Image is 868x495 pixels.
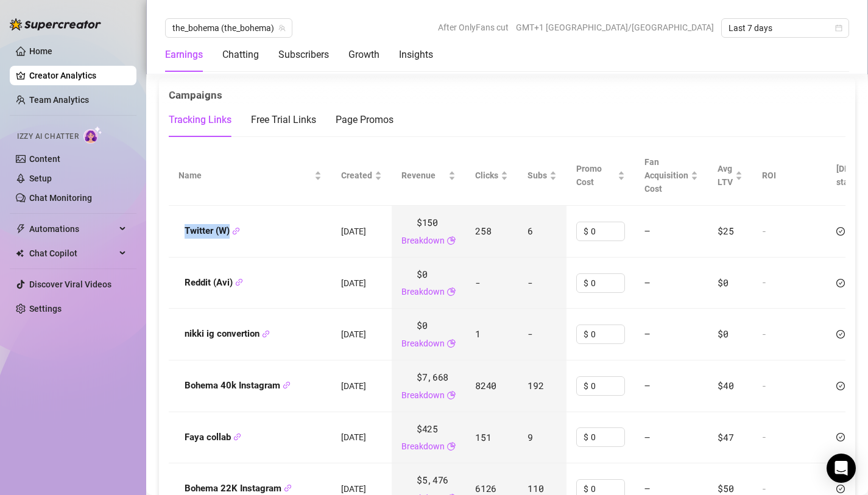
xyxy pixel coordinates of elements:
[29,66,127,85] a: Creator Analytics
[591,274,624,292] input: Enter cost
[528,225,533,237] span: 6
[762,329,817,340] div: -
[718,431,733,443] span: $47
[762,381,817,391] div: -
[341,226,366,236] span: [DATE]
[29,219,116,239] span: Automations
[718,482,733,494] span: $50
[284,484,292,492] span: link
[10,18,101,30] img: logo-BBDzfeDw.svg
[278,47,329,62] div: Subscribers
[447,285,456,298] span: pie-chart
[233,433,241,442] button: Copy Link
[251,113,316,127] div: Free Trial Links
[232,226,240,236] button: Copy Link
[222,47,259,62] div: Chatting
[417,473,448,488] span: $5,476
[644,379,650,391] span: —
[262,329,270,339] button: Copy Link
[591,428,624,446] input: Enter cost
[185,432,241,443] strong: Faya collab
[401,388,445,402] a: Breakdown
[29,304,62,314] a: Settings
[762,277,817,288] div: -
[235,278,243,287] button: Copy Link
[185,483,292,494] strong: Bohema 22K Instagram
[475,276,481,289] span: -
[262,330,270,338] span: link
[185,277,243,288] strong: Reddit (Avi)
[718,225,733,237] span: $25
[401,337,445,350] a: Breakdown
[762,170,776,180] span: ROI
[401,169,446,182] span: Revenue
[644,328,650,340] span: —
[835,24,842,32] span: calendar
[417,267,427,282] span: $0
[165,47,203,62] div: Earnings
[341,278,366,288] span: [DATE]
[417,318,427,333] span: $0
[447,440,456,453] span: pie-chart
[475,225,491,237] span: 258
[278,24,286,32] span: team
[169,113,231,127] div: Tracking Links
[718,379,733,391] span: $40
[29,244,116,263] span: Chat Copilot
[718,164,733,187] span: Avg LTV
[401,285,445,298] a: Breakdown
[29,174,52,183] a: Setup
[591,222,624,240] input: Enter cost
[401,234,445,247] a: Breakdown
[185,328,270,339] strong: nikki ig convertion
[475,169,498,182] span: Clicks
[169,77,845,104] div: Campaigns
[348,47,379,62] div: Growth
[185,380,291,391] strong: Bohema 40k Instagram
[762,226,817,237] div: -
[401,440,445,453] a: Breakdown
[29,95,89,105] a: Team Analytics
[718,328,728,340] span: $0
[836,272,845,295] span: check-circle
[836,426,845,449] span: check-circle
[528,276,533,289] span: -
[29,193,92,203] a: Chat Monitoring
[528,328,533,340] span: -
[528,169,547,182] span: Subs
[447,234,456,247] span: pie-chart
[528,431,533,443] span: 9
[232,227,240,235] span: link
[417,370,448,385] span: $7,668
[827,454,856,483] div: Open Intercom Messenger
[29,154,60,164] a: Content
[591,325,624,343] input: Enter cost
[576,162,615,189] span: Promo Cost
[17,131,79,142] span: Izzy AI Chatter
[341,169,372,182] span: Created
[644,276,650,289] span: —
[475,431,491,443] span: 151
[29,46,52,56] a: Home
[475,482,496,494] span: 6126
[644,482,650,494] span: —
[172,19,285,37] span: the_bohema (the_bohema)
[644,431,650,443] span: —
[836,374,845,398] span: check-circle
[591,377,624,395] input: Enter cost
[16,224,26,234] span: thunderbolt
[447,337,456,350] span: pie-chart
[447,388,456,402] span: pie-chart
[16,249,24,258] img: Chat Copilot
[417,422,438,437] span: $425
[336,113,393,127] div: Page Promos
[341,484,366,494] span: [DATE]
[762,483,817,494] div: -
[516,18,714,37] span: GMT+1 [GEOGRAPHIC_DATA]/[GEOGRAPHIC_DATA]
[83,126,102,144] img: AI Chatter
[29,279,111,289] a: Discover Viral Videos
[644,225,650,237] span: —
[475,379,496,391] span: 8240
[438,18,509,37] span: After OnlyFans cut
[644,157,688,194] span: Fan Acquisition Cost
